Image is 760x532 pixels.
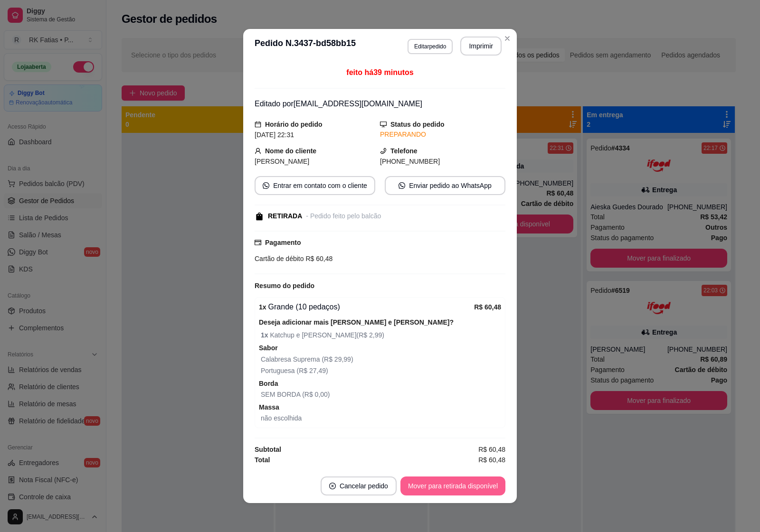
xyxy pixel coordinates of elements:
span: (R$ 29,99) [320,355,353,363]
strong: 1 x [261,331,270,339]
strong: Sabor [259,344,278,352]
span: whats-app [263,182,269,189]
strong: Horário do pedido [265,121,323,128]
h3: Pedido N. 3437-bd58bb15 [255,37,356,56]
button: close-circleCancelar pedido [321,476,397,495]
strong: Borda [259,380,278,387]
span: R$ 60,48 [478,444,505,455]
strong: 1 x [259,303,266,311]
span: não escolhida [261,414,302,422]
span: [PHONE_NUMBER] [380,158,440,165]
div: Grande (10 pedaços) [259,301,474,313]
div: PREPARANDO [380,130,505,140]
span: Portuguesa [261,367,295,374]
span: desktop [380,121,387,128]
strong: Telefone [390,147,418,155]
strong: R$ 60,48 [474,303,501,311]
strong: Nome do cliente [265,147,316,155]
span: Katchup e [PERSON_NAME] ( R$ 2,99 ) [261,330,501,340]
strong: Subtotal [255,446,281,453]
span: user [255,148,261,154]
div: RETIRADA [268,211,302,221]
strong: Massa [259,403,279,411]
strong: Deseja adicionar mais [PERSON_NAME] e [PERSON_NAME]? [259,318,454,326]
span: credit-card [255,239,261,246]
button: Mover para retirada disponível [400,476,505,495]
span: Calabresa Suprema [261,355,320,363]
button: Close [500,31,515,46]
button: whats-appEntrar em contato com o cliente [255,176,375,195]
strong: Resumo do pedido [255,282,314,289]
button: whats-appEnviar pedido ao WhatsApp [385,176,505,195]
span: (R$ 0,00) [300,391,330,398]
span: R$ 60,48 [304,255,333,262]
button: Editarpedido [408,39,453,54]
span: Cartão de débito [255,255,304,262]
span: calendar [255,121,261,128]
span: R$ 60,48 [478,455,505,465]
span: SEM BORDA [261,391,300,398]
span: (R$ 27,49) [295,367,328,374]
span: [PERSON_NAME] [255,158,309,165]
strong: Total [255,456,270,464]
button: Imprimir [460,37,502,56]
span: whats-app [399,182,405,189]
span: [DATE] 22:31 [255,131,294,139]
div: - Pedido feito pelo balcão [306,211,381,221]
strong: Pagamento [265,239,301,246]
strong: Status do pedido [390,121,445,128]
span: close-circle [329,483,336,489]
span: phone [380,148,387,154]
span: Editado por [EMAIL_ADDRESS][DOMAIN_NAME] [255,100,422,108]
span: feito há 39 minutos [346,68,413,76]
